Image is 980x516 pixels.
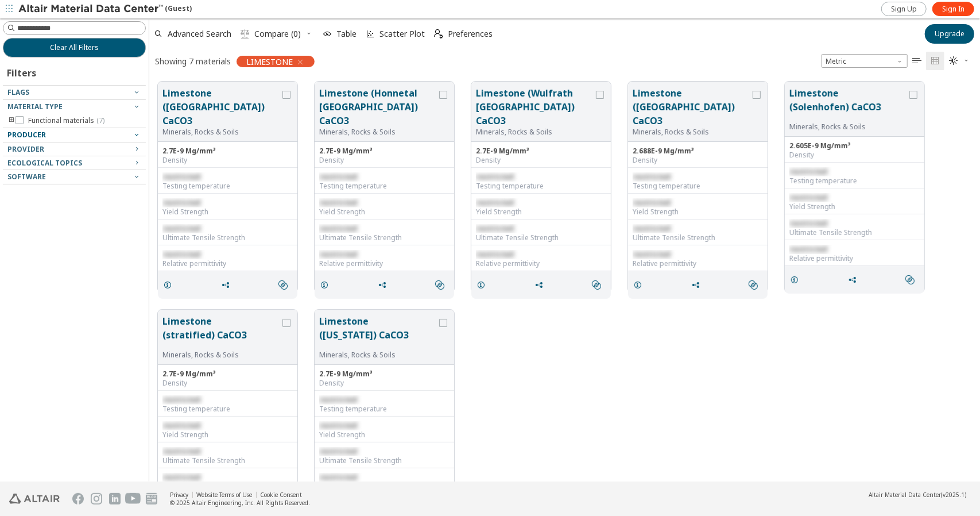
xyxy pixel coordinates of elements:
span: Advanced Search [168,30,231,38]
div: Density [789,151,920,160]
div: Ultimate Tensile Strength [789,228,920,237]
button: Limestone (stratified) CaCO3 [162,314,280,351]
div: (Guest) [18,3,192,15]
button: Ecological Topics [3,156,146,170]
div: Ultimate Tensile Strength [633,233,763,242]
button: Tile View [926,52,944,70]
div: Testing temperature [633,182,763,191]
div: 2.7E-9 Mg/mm³ [162,369,293,379]
span: restricted [319,395,357,405]
span: restricted [162,172,200,182]
span: restricted [476,249,514,259]
button: Limestone ([US_STATE]) CaCO3 [319,314,437,351]
div: Density [476,156,606,165]
span: restricted [162,446,200,456]
button: Similar search [900,268,924,291]
span: restricted [319,472,357,482]
span: restricted [789,218,827,228]
span: Material Type [7,102,63,111]
div: Density [633,156,763,165]
img: Altair Material Data Center [18,3,165,15]
div: Density [162,156,293,165]
div: Minerals, Rocks & Soils [789,122,907,132]
div: 2.7E-9 Mg/mm³ [319,369,450,379]
span: restricted [162,224,200,233]
div: 2.7E-9 Mg/mm³ [476,147,606,156]
div: Testing temperature [319,405,450,414]
div: Ultimate Tensile Strength [319,456,450,465]
button: Details [158,274,182,296]
div: Yield Strength [476,207,606,217]
span: Functional materials [28,116,104,125]
button: Limestone ([GEOGRAPHIC_DATA]) CaCO3 [633,86,750,128]
span: Provider [7,144,44,154]
a: Sign Up [881,2,927,16]
span: restricted [319,172,357,182]
span: restricted [319,198,357,207]
span: restricted [476,198,514,207]
span: restricted [476,224,514,233]
button: Share [373,274,397,296]
button: Theme [944,52,974,70]
div: Relative permittivity [476,259,606,268]
div: Density [162,379,293,388]
div: Testing temperature [162,182,293,191]
button: Software [3,170,146,184]
button: Share [216,274,240,296]
a: Sign In [932,2,974,16]
span: Metric [822,54,908,68]
span: restricted [162,249,200,259]
div: Filters [3,57,42,85]
div: Yield Strength [162,207,293,217]
button: Limestone (Wulfrath [GEOGRAPHIC_DATA]) CaCO3 [476,86,594,128]
div: 2.605E-9 Mg/mm³ [789,141,920,151]
i: toogle group [7,116,16,125]
span: Altair Material Data Center [869,491,941,499]
button: Flags [3,86,146,99]
span: Compare (0) [254,30,301,38]
i:  [905,275,915,284]
span: restricted [319,421,357,430]
div: Relative permittivity [319,259,450,268]
div: 2.7E-9 Mg/mm³ [319,147,450,156]
button: Details [785,268,809,291]
div: Ultimate Tensile Strength [162,456,293,465]
div: Minerals, Rocks & Soils [162,351,280,360]
img: Altair Engineering [9,494,60,504]
button: Limestone (Solenhofen) CaCO3 [789,86,907,122]
div: Yield Strength [319,430,450,440]
span: restricted [319,249,357,259]
span: Sign Up [891,5,917,14]
i:  [435,280,444,290]
div: Minerals, Rocks & Soils [162,128,280,137]
a: Cookie Consent [260,491,302,499]
span: Upgrade [935,29,964,38]
span: restricted [162,395,200,405]
div: Ultimate Tensile Strength [476,233,606,242]
i:  [434,29,443,38]
a: Website Terms of Use [196,491,252,499]
span: restricted [789,192,827,202]
div: (v2025.1) [869,491,966,499]
button: Similar search [587,274,611,296]
div: Density [319,156,450,165]
div: Unit System [822,54,908,68]
i:  [592,280,601,290]
span: restricted [789,167,827,176]
button: Clear All Filters [3,38,146,57]
div: Yield Strength [789,202,920,211]
span: ( 7 ) [96,115,104,125]
button: Details [471,274,495,296]
span: restricted [633,249,671,259]
div: Testing temperature [476,182,606,191]
button: Similar search [430,274,454,296]
div: Yield Strength [633,207,763,217]
span: restricted [633,198,671,207]
button: Limestone ([GEOGRAPHIC_DATA]) CaCO3 [162,86,280,128]
div: Minerals, Rocks & Soils [476,128,594,137]
button: Table View [908,52,926,70]
button: Details [315,274,339,296]
div: Relative permittivity [162,259,293,268]
span: LIMESTONE [246,56,293,67]
div: Minerals, Rocks & Soils [633,128,750,137]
